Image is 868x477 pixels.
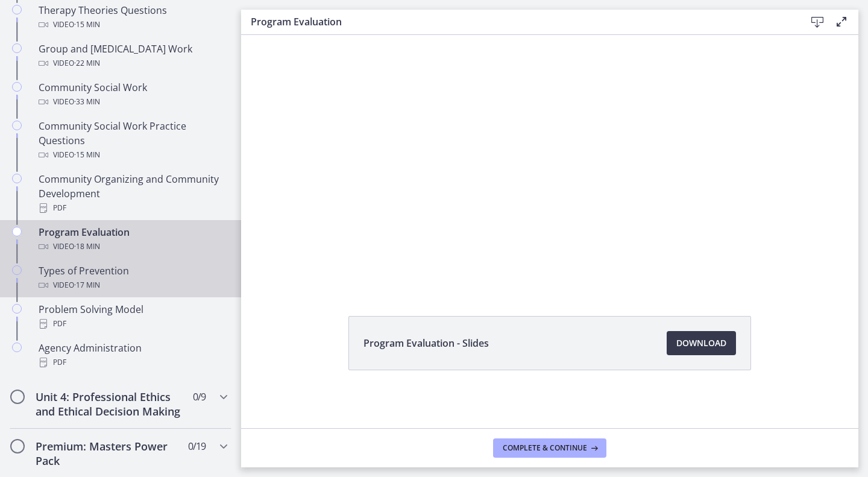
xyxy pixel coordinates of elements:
div: Video [39,148,227,162]
span: 0 / 19 [188,439,206,453]
div: Community Social Work [39,80,227,109]
button: Complete & continue [493,438,606,458]
span: Download [676,336,726,350]
span: · 15 min [74,17,100,32]
div: Problem Solving Model [39,302,227,331]
div: PDF [39,355,227,370]
div: Group and [MEDICAL_DATA] Work [39,42,227,71]
div: Types of Prevention [39,264,227,292]
h2: Unit 4: Professional Ethics and Ethical Decision Making [36,390,183,419]
div: Community Social Work Practice Questions [39,119,227,162]
div: Video [39,278,227,292]
span: Complete & continue [503,443,587,453]
h2: Premium: Masters Power Pack [36,439,183,468]
div: PDF [39,317,227,331]
span: 0 / 9 [193,390,206,404]
div: Video [39,239,227,254]
a: Download [667,331,736,355]
div: Community Organizing and Community Development [39,172,227,215]
div: Video [39,95,227,109]
div: Program Evaluation [39,225,227,254]
div: Therapy Theories Questions [39,3,227,32]
h3: Program Evaluation [251,14,786,29]
span: Program Evaluation - Slides [363,336,489,350]
span: · 33 min [74,95,100,109]
div: Agency Administration [39,341,227,370]
span: · 18 min [74,239,100,254]
div: Video [39,56,227,71]
div: PDF [39,201,227,215]
div: Video [39,17,227,32]
span: · 15 min [74,148,100,162]
span: · 17 min [74,278,100,292]
span: · 22 min [74,56,100,71]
